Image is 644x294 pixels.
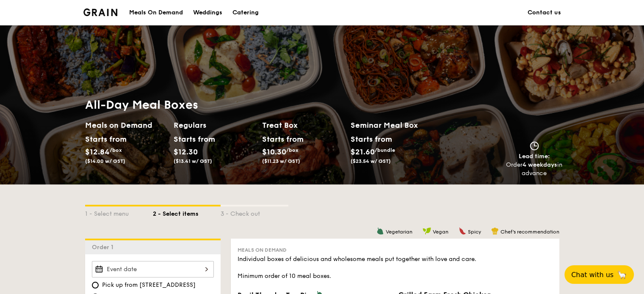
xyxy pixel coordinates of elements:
img: icon-vegetarian.fe4039eb.svg [376,227,384,235]
h2: Regulars [174,119,255,131]
span: ($13.41 w/ GST) [174,158,212,164]
div: Starts from [85,133,123,146]
span: $12.84 [85,147,110,157]
span: ($23.54 w/ GST) [351,158,391,164]
span: Order 1 [92,244,117,251]
a: Logotype [83,8,118,16]
span: 🦙 [617,270,627,280]
span: Pick up from [STREET_ADDRESS] [102,281,196,289]
button: Chat with us🦙 [564,265,634,284]
span: Chef's recommendation [500,229,559,235]
div: Starts from [174,133,211,146]
span: /bundle [375,147,395,153]
span: Vegan [433,229,448,235]
h2: Seminar Meal Box [351,119,439,131]
strong: 4 weekdays [522,161,557,168]
h2: Treat Box [262,119,344,131]
span: ($11.23 w/ GST) [262,158,300,164]
span: Spicy [468,229,481,235]
div: 2 - Select items [153,206,221,218]
input: Pick up from [STREET_ADDRESS] [92,282,99,289]
img: icon-spicy.37a8142b.svg [459,227,466,235]
div: 1 - Select menu [85,206,153,218]
img: icon-vegan.f8ff3823.svg [423,227,431,235]
span: Lead time: [519,153,550,160]
span: ($14.00 w/ GST) [85,158,125,164]
span: /box [286,147,299,153]
span: $21.60 [351,147,375,157]
h2: Meals on Demand [85,119,167,131]
div: Order in advance [506,161,563,178]
div: Starts from [351,133,392,146]
img: Grain [83,8,118,16]
div: 3 - Check out [221,206,288,218]
input: Event date [92,261,214,278]
div: Starts from [262,133,300,146]
span: $12.30 [174,147,198,157]
div: Individual boxes of delicious and wholesome meals put together with love and care. Minimum order ... [238,255,553,280]
img: icon-chef-hat.a58ddaea.svg [491,227,499,235]
span: Vegetarian [386,229,412,235]
h1: All-Day Meal Boxes [85,97,439,113]
span: $10.30 [262,147,286,157]
span: Chat with us [571,271,614,279]
span: Meals on Demand [238,247,287,253]
img: icon-clock.2db775ea.svg [528,141,541,151]
span: /box [110,147,122,153]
